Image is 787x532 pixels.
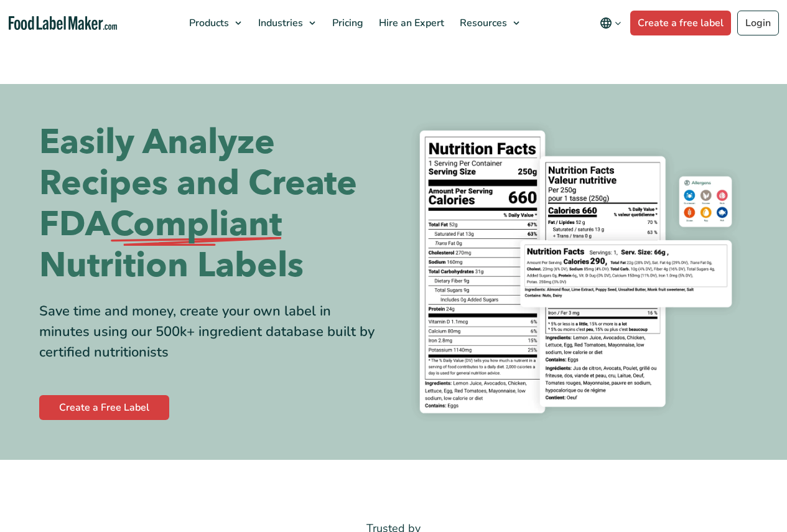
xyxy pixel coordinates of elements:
[110,204,282,245] span: Compliant
[9,16,118,30] a: Food Label Maker homepage
[591,11,630,35] button: Change language
[254,16,304,30] span: Industries
[328,16,365,30] span: Pricing
[630,11,731,35] a: Create a free label
[39,122,384,286] h1: Easily Analyze Recipes and Create FDA Nutrition Labels
[737,11,779,35] a: Login
[375,16,445,30] span: Hire an Expert
[185,16,230,30] span: Products
[39,395,169,420] a: Create a Free Label
[39,301,384,363] div: Save time and money, create your own label in minutes using our 500k+ ingredient database built b...
[456,16,508,30] span: Resources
